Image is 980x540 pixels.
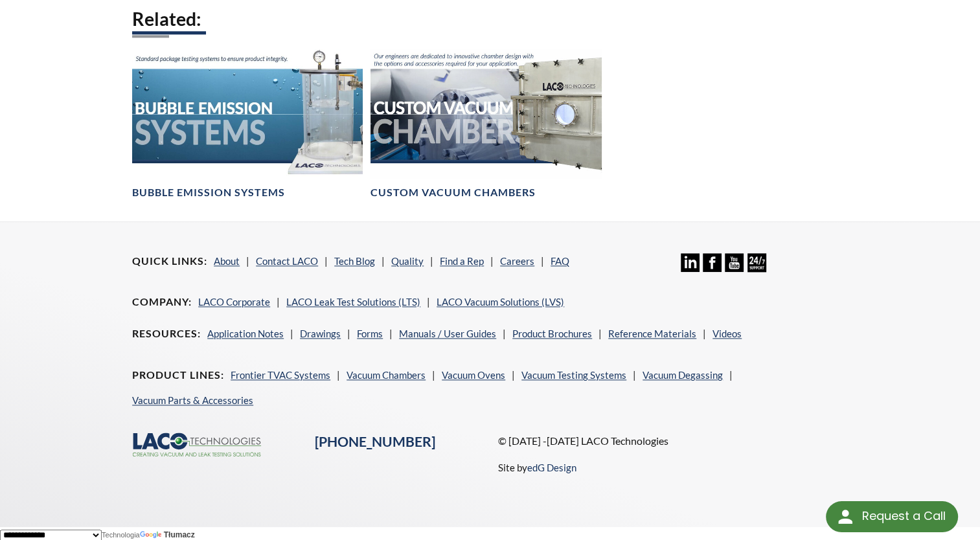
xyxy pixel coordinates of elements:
[512,328,592,339] a: Product Brochures
[747,262,766,274] a: 24/7 Support
[370,186,536,199] h4: Custom Vacuum Chambers
[198,296,270,308] a: LACO Corporate
[370,49,601,199] a: Custom Vacuum Chamber headerCustom Vacuum Chambers
[132,327,201,341] h4: Resources
[300,328,341,339] a: Drawings
[497,460,576,475] p: Site by
[132,295,192,309] h4: Company
[231,369,330,381] a: Frontier TVAC Systems
[521,369,626,381] a: Vacuum Testing Systems
[497,433,847,449] p: © [DATE] -[DATE] LACO Technologies
[132,254,207,268] h4: Quick Links
[140,530,195,539] a: Tłumacz
[440,255,484,267] a: Find a Rep
[500,255,534,267] a: Careers
[315,433,435,450] a: [PHONE_NUMBER]
[214,255,240,267] a: About
[826,501,958,532] div: Request a Call
[551,255,569,267] a: FAQ
[747,253,766,272] img: 24/7 Support Icon
[643,369,723,381] a: Vacuum Degassing
[357,328,383,339] a: Forms
[334,255,375,267] a: Tech Blog
[132,186,285,199] h4: Bubble Emission Systems
[835,506,856,527] img: round button
[712,328,742,339] a: Videos
[608,328,696,339] a: Reference Materials
[286,296,420,308] a: LACO Leak Test Solutions (LTS)
[207,328,284,339] a: Application Notes
[437,296,564,308] a: LACO Vacuum Solutions (LVS)
[391,255,424,267] a: Quality
[527,462,576,473] a: edG Design
[256,255,318,267] a: Contact LACO
[132,7,848,31] h2: Related:
[861,501,945,531] div: Request a Call
[347,369,426,381] a: Vacuum Chambers
[140,531,164,539] img: Google Tłumacz
[132,49,363,199] a: Bubble Emission Systems headerBubble Emission Systems
[132,368,224,382] h4: Product Lines
[442,369,505,381] a: Vacuum Ovens
[132,394,253,406] a: Vacuum Parts & Accessories
[399,328,496,339] a: Manuals / User Guides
